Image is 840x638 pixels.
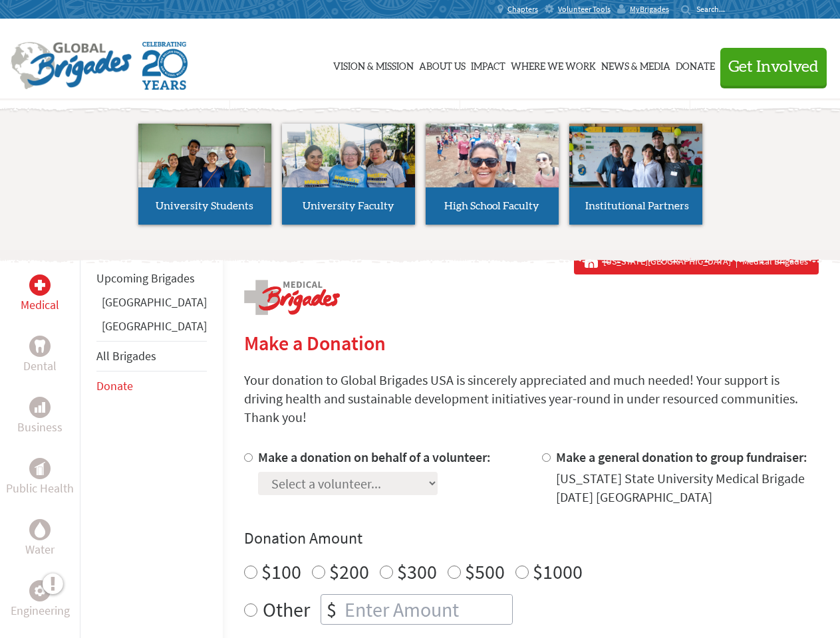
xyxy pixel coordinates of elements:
[138,124,271,212] img: menu_brigades_submenu_1.jpg
[258,449,491,465] label: Make a donation on behalf of a volunteer:
[630,4,669,15] span: MyBrigades
[303,201,394,211] span: University Faculty
[282,124,415,225] a: University Faculty
[35,402,45,413] img: Business
[569,124,702,212] img: menu_brigades_submenu_4.jpg
[244,280,340,315] img: logo-medical.png
[329,559,369,584] label: $200
[29,580,51,601] div: Engineering
[35,280,45,290] img: Medical
[244,371,819,427] p: Your donation to Global Brigades USA is sincerely appreciated and much needed! Your support is dr...
[511,31,596,98] a: Where We Work
[263,594,310,625] label: Other
[96,372,207,401] li: Donate
[696,4,734,14] input: Search...
[25,540,55,559] p: Water
[261,559,301,584] label: $100
[35,340,45,352] img: Dental
[17,397,63,437] a: BusinessBusiness
[601,31,670,98] a: News & Media
[29,458,51,479] div: Public Health
[444,201,539,211] span: High School Faculty
[96,264,207,293] li: Upcoming Brigades
[96,270,195,286] a: Upcoming Brigades
[11,42,132,90] img: Global Brigades Logo
[556,469,819,506] div: [US_STATE] State University Medical Brigade [DATE] [GEOGRAPHIC_DATA]
[426,124,559,188] img: menu_brigades_submenu_3.jpg
[102,318,207,334] a: [GEOGRAPHIC_DATA]
[23,336,57,375] a: DentalDental
[142,42,188,90] img: Global Brigades Celebrating 20 Years
[465,559,505,584] label: $500
[29,336,51,357] div: Dental
[156,201,253,211] span: University Students
[138,124,271,225] a: University Students
[507,4,538,15] span: Chapters
[11,601,70,620] p: Engineering
[244,528,819,549] h4: Donation Amount
[569,124,702,225] a: Institutional Partners
[11,580,70,620] a: EngineeringEngineering
[585,201,689,211] span: Institutional Partners
[720,48,827,86] button: Get Involved
[29,519,51,540] div: Water
[96,293,207,317] li: Ghana
[17,418,63,437] p: Business
[35,462,45,475] img: Public Health
[676,31,715,98] a: Donate
[558,4,611,15] span: Volunteer Tools
[21,296,59,314] p: Medical
[397,559,437,584] label: $300
[96,341,207,372] li: All Brigades
[25,519,55,559] a: WaterWater
[96,378,133,393] a: Donate
[419,31,466,98] a: About Us
[282,124,415,213] img: menu_brigades_submenu_2.jpg
[321,595,342,624] div: $
[342,595,512,624] input: Enter Amount
[23,357,57,375] p: Dental
[35,585,45,596] img: Engineering
[533,559,583,584] label: $1000
[426,124,559,225] a: High School Faculty
[102,294,207,310] a: [GEOGRAPHIC_DATA]
[6,479,74,498] p: Public Health
[728,59,819,75] span: Get Involved
[471,31,505,98] a: Impact
[244,331,819,355] h2: Make a Donation
[333,31,414,98] a: Vision & Mission
[21,274,59,314] a: MedicalMedical
[35,522,45,537] img: Water
[6,458,74,498] a: Public HealthPublic Health
[29,274,51,296] div: Medical
[96,317,207,341] li: Guatemala
[96,348,156,364] a: All Brigades
[29,397,51,418] div: Business
[556,449,807,465] label: Make a general donation to group fundraiser:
